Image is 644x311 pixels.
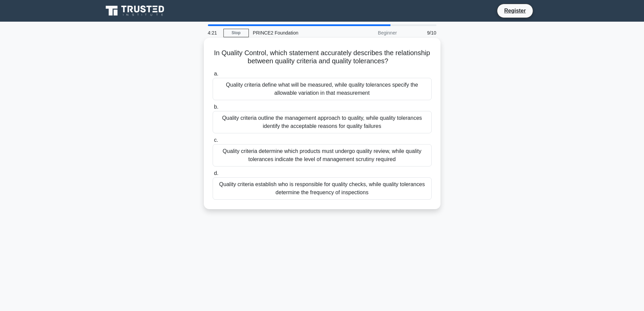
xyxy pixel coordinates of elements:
[249,26,342,40] div: PRINCE2 Foundation
[342,26,401,40] div: Beginner
[213,177,432,200] div: Quality criteria establish who is responsible for quality checks, while quality tolerances determ...
[401,26,440,40] div: 9/10
[223,29,249,37] a: Stop
[204,26,223,40] div: 4:21
[214,137,218,143] span: c.
[214,170,218,176] span: d.
[213,111,432,133] div: Quality criteria outline the management approach to quality, while quality tolerances identify th...
[213,144,432,166] div: Quality criteria determine which products must undergo quality review, while quality tolerances i...
[500,6,530,15] a: Register
[214,71,218,76] span: a.
[213,78,432,100] div: Quality criteria define what will be measured, while quality tolerances specify the allowable var...
[212,49,432,66] h5: In Quality Control, which statement accurately describes the relationship between quality criteri...
[214,104,218,110] span: b.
